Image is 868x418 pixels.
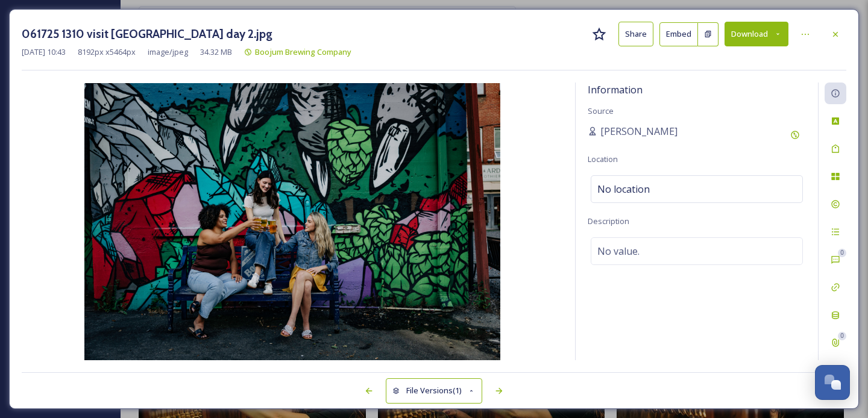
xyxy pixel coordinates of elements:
span: Description [588,216,629,226]
span: [DATE] 10:43 [22,46,66,58]
span: 34.32 MB [200,46,232,58]
span: 8192 px x 5464 px [78,46,136,58]
span: No location [597,182,650,196]
span: image/jpeg [148,46,188,58]
div: 0 [838,332,846,340]
button: Embed [659,22,698,46]
span: [PERSON_NAME] [600,124,678,139]
div: 0 [838,249,846,257]
button: File Versions(1) [386,378,482,403]
button: Open Chat [815,365,850,400]
img: 061725%201310%20visit%20haywood%20day%202.jpg [22,83,563,360]
span: Information [588,83,643,96]
button: Share [618,22,653,46]
span: Source [588,105,614,116]
button: Download [725,22,788,46]
h3: 061725 1310 visit [GEOGRAPHIC_DATA] day 2.jpg [22,25,272,43]
span: Boojum Brewing Company [255,46,351,57]
span: Location [588,154,618,164]
span: No value. [597,244,640,258]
